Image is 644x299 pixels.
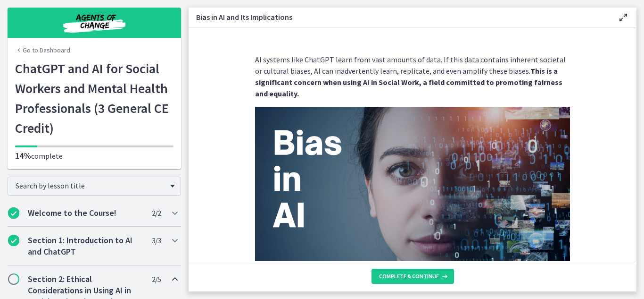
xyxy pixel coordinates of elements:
h2: Welcome to the Course! [28,207,143,219]
button: Complete & continue [372,269,454,284]
span: Complete & continue [379,273,439,280]
span: 2 / 5 [152,273,161,285]
span: Search by lesson title [16,181,165,190]
img: Agents of Change [38,11,151,34]
strong: This is a significant concern when using AI in Social Work, a field committed to promoting fairne... [255,66,562,98]
h3: Bias in AI and Its Implications [196,11,603,23]
span: 3 / 3 [152,235,161,246]
img: Slides_for_Title_Slides_for_ChatGPT_and_AI_for_Social_Work_%281%29.png [255,107,570,284]
span: 2 / 2 [152,207,161,219]
a: Go to Dashboard [15,45,70,55]
span: 14% [15,150,31,161]
i: Completed [8,235,19,246]
i: Completed [8,207,19,219]
div: Search by lesson title [8,177,181,196]
p: complete [15,150,173,162]
h2: Section 1: Introduction to AI and ChatGPT [28,235,143,257]
h1: ChatGPT and AI for Social Workers and Mental Health Professionals (3 General CE Credit) [15,59,173,138]
p: AI systems like ChatGPT learn from vast amounts of data. If this data contains inherent societal ... [255,54,570,99]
